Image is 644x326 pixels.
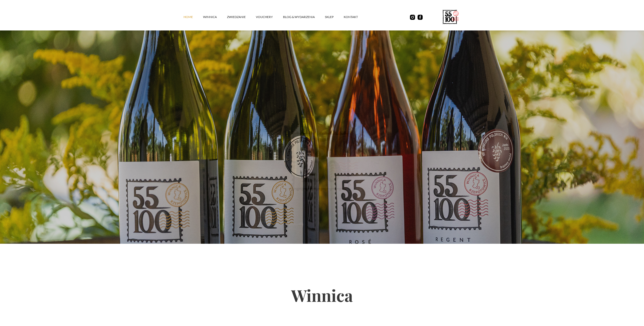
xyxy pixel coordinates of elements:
a: Home [184,9,203,25]
a: SKLEP [325,9,344,25]
a: ZWIEDZANIE [227,9,256,25]
a: winnica [203,9,227,25]
a: vouchery [256,9,283,25]
a: Blog & Wydarzenia [283,9,325,25]
a: kontakt [344,9,368,25]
